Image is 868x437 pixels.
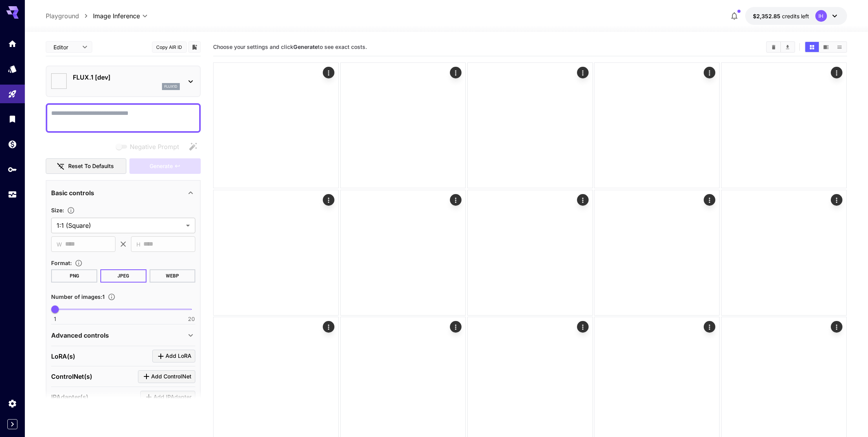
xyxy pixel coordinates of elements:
[831,194,843,206] div: Actions
[51,293,105,300] span: Number of images : 1
[577,194,589,206] div: Actions
[152,350,195,362] button: Click to add LoRA
[704,321,716,333] div: Actions
[577,67,589,78] div: Actions
[805,42,819,52] button: Show media in grid view
[831,67,843,78] div: Actions
[46,11,79,21] a: Playground
[57,221,183,230] span: 1:1 (Square)
[138,370,195,383] button: Click to add ControlNet
[819,42,833,52] button: Show media in video view
[8,114,17,124] div: Library
[213,43,367,50] span: Choose your settings and click to see exact costs.
[46,158,126,174] button: Reset to defaults
[51,352,75,361] p: LoRA(s)
[8,89,17,99] div: Playground
[51,260,72,266] span: Format :
[782,13,809,19] span: credits left
[833,42,846,52] button: Show media in list view
[51,188,94,198] p: Basic controls
[8,139,17,149] div: Wallet
[191,42,198,52] button: Add to library
[766,41,795,53] div: Clear AllDownload All
[136,240,140,249] span: H
[46,11,93,21] nav: breadcrumb
[72,259,86,267] button: Choose the file format for the output image.
[165,351,191,361] span: Add LoRA
[745,7,847,25] button: $2,352.84713IH
[323,194,335,206] div: Actions
[804,41,847,53] div: Show media in grid viewShow media in video viewShow media in list view
[150,269,196,283] button: WEBP
[831,321,843,333] div: Actions
[753,13,782,19] span: $2,352.85
[704,67,716,78] div: Actions
[93,11,140,21] span: Image Inference
[105,293,119,301] button: Specify how many images to generate in a single request. Each image generation will be charged se...
[781,42,794,52] button: Download All
[8,64,17,74] div: Models
[164,84,177,89] p: flux1d
[51,269,97,283] button: PNG
[51,331,109,340] p: Advanced controls
[188,315,195,323] span: 20
[8,39,17,49] div: Home
[73,73,180,82] p: FLUX.1 [dev]
[53,43,77,51] span: Editor
[577,321,589,333] div: Actions
[57,240,62,249] span: W
[152,42,187,53] button: Copy AIR ID
[323,321,335,333] div: Actions
[51,207,64,213] span: Size :
[815,10,827,22] div: IH
[100,269,146,283] button: JPEG
[293,43,318,50] b: Generate
[7,419,17,429] button: Expand sidebar
[51,372,92,381] p: ControlNet(s)
[54,315,56,323] span: 1
[8,165,17,174] div: API Keys
[450,67,462,78] div: Actions
[704,194,716,206] div: Actions
[8,399,17,408] div: Settings
[51,69,195,93] div: FLUX.1 [dev]flux1d
[51,184,195,202] div: Basic controls
[753,12,809,20] div: $2,352.84713
[767,42,780,52] button: Clear All
[51,326,195,345] div: Advanced controls
[323,67,335,78] div: Actions
[450,321,462,333] div: Actions
[151,372,191,382] span: Add ControlNet
[64,206,78,214] button: Adjust the dimensions of the generated image by specifying its width and height in pixels, or sel...
[8,190,17,199] div: Usage
[450,194,462,206] div: Actions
